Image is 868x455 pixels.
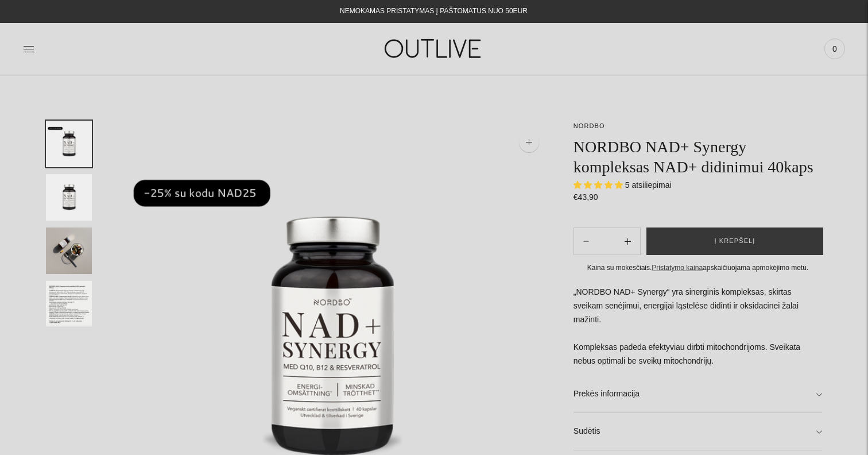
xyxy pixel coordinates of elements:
[573,137,822,177] h1: NORDBO NAD+ Synergy kompleksas NAD+ didinimui 40kaps
[646,227,823,255] button: Į krepšelį
[615,227,640,255] button: Subtract product quantity
[573,376,822,412] a: Prekės informacija
[824,36,845,61] a: 0
[46,281,92,327] button: Translation missing: en.general.accessibility.image_thumbail
[573,413,822,450] a: Sudėtis
[573,122,605,129] a: NORDBO
[574,227,598,255] button: Add product quantity
[46,227,92,274] button: Translation missing: en.general.accessibility.image_thumbail
[46,121,92,167] button: Translation missing: en.general.accessibility.image_thumbail
[573,286,822,368] p: „NORDBO NAD+ Synergy“ yra sinerginis kompleksas, skirtas sveikam senėjimui, energijai ląstelėse d...
[625,180,672,190] span: 5 atsiliepimai
[573,180,625,190] span: 5.00 stars
[573,192,598,202] span: €43,90
[598,233,615,250] input: Product quantity
[362,29,506,68] img: OUTLIVE
[46,174,92,221] button: Translation missing: en.general.accessibility.image_thumbail
[340,5,528,18] div: NEMOKAMAS PRISTATYMAS Į PAŠTOMATUS NUO 50EUR
[715,236,755,247] span: Į krepšelį
[652,264,703,272] a: Pristatymo kaina
[827,41,843,57] span: 0
[573,262,822,274] div: Kaina su mokesčiais. apskaičiuojama apmokėjimo metu.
